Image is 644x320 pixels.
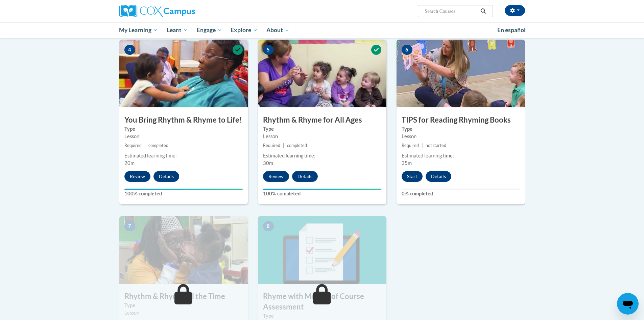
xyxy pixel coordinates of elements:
div: Estimated learning time: [263,152,381,159]
span: 8 [263,221,274,231]
div: Main menu [109,22,535,38]
button: Account Settings [505,5,525,16]
span: | [144,143,146,148]
span: Required [124,143,142,148]
img: Course Image [119,40,248,107]
span: Engage [197,26,222,34]
h3: You Bring Rhythm & Rhyme to Life! [119,115,248,125]
span: 6 [402,45,412,55]
a: About [262,22,294,38]
div: Lesson [124,309,243,317]
span: About [266,26,289,34]
label: 100% completed [124,190,243,197]
span: My Learning [119,26,158,34]
span: Learn [167,26,188,34]
a: My Learning [115,22,163,38]
label: 100% completed [263,190,381,197]
span: 7 [124,221,135,231]
span: 20m [124,160,135,166]
h3: TIPS for Reading Rhyming Books [397,115,525,125]
div: Lesson [124,133,243,140]
span: 30m [263,160,273,166]
span: | [422,143,423,148]
button: Start [402,171,423,182]
h3: Rhyme with Me End of Course Assessment [258,291,386,312]
span: Required [263,143,280,148]
label: Type [402,125,520,133]
button: Details [426,171,451,182]
div: Your progress [263,189,381,190]
span: Required [402,143,419,148]
a: Explore [226,22,262,38]
img: Course Image [258,216,386,284]
h3: Rhythm & Rhyme All the Time [119,291,248,302]
label: Type [263,312,381,320]
span: | [283,143,284,148]
img: Course Image [119,216,248,284]
div: Lesson [402,133,520,140]
label: Type [124,125,243,133]
button: Review [124,171,150,182]
span: En español [497,26,526,34]
label: 0% completed [402,190,520,197]
button: Details [292,171,318,182]
div: Lesson [263,133,381,140]
span: completed [287,143,307,148]
span: 4 [124,45,135,55]
a: Cox Campus [119,5,248,17]
span: Explore [231,26,258,34]
a: Learn [162,22,192,38]
button: Search [478,7,488,15]
input: Search Courses [424,7,478,15]
h3: Rhythm & Rhyme for All Ages [258,115,386,125]
a: Engage [192,22,226,38]
img: Course Image [397,40,525,107]
button: Review [263,171,289,182]
div: Estimated learning time: [124,152,243,159]
span: 35m [402,160,412,166]
div: Estimated learning time: [402,152,520,159]
img: Course Image [258,40,386,107]
img: Cox Campus [119,5,195,17]
span: 5 [263,45,274,55]
div: Your progress [124,189,243,190]
span: completed [148,143,168,148]
a: En español [493,23,530,37]
span: not started [426,143,446,148]
label: Type [124,302,243,309]
iframe: Button to launch messaging window [617,293,639,315]
label: Type [263,125,381,133]
button: Details [153,171,179,182]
